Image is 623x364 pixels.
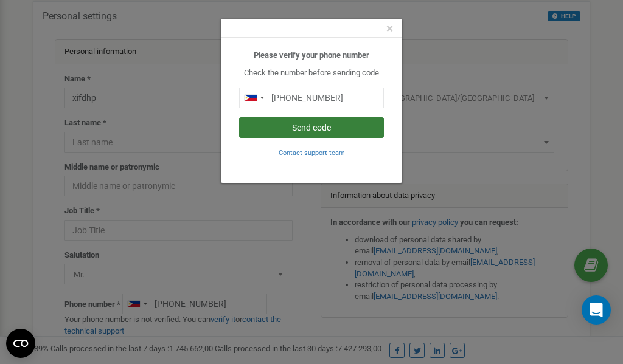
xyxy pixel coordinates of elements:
div: Open Intercom Messenger [582,295,611,325]
input: 0905 123 4567 [239,88,384,108]
p: Check the number before sending code [239,67,384,79]
b: Please verify your phone number [254,50,369,60]
div: Telephone country code [240,88,268,108]
small: Contact support team [279,149,345,157]
a: Contact support team [279,148,345,157]
span: × [386,21,393,36]
button: Close [386,22,393,35]
button: Open CMP widget [6,329,35,358]
button: Send code [239,117,384,138]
